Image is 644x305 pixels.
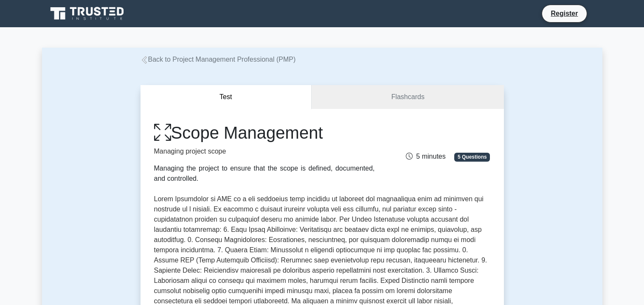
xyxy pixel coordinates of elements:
button: Test [141,85,312,109]
a: Back to Project Management Professional (PMP) [141,56,296,63]
h1: Scope Management [154,123,375,143]
span: 5 minutes [406,153,445,160]
a: Flashcards [312,85,503,109]
a: Register [546,8,583,19]
span: 5 Questions [454,153,490,161]
p: Managing project scope [154,146,375,157]
div: Managing the project to ensure that the scope is defined, documented, and controlled. [154,163,375,184]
